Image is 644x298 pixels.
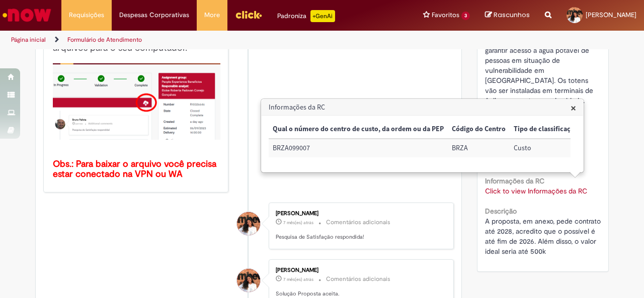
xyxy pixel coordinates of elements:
[119,10,189,20] span: Despesas Corporativas
[283,220,313,226] span: 7 mês(es) atrás
[326,218,390,227] small: Comentários adicionais
[235,7,262,22] img: click_logo_yellow_360x200.png
[262,100,583,116] h3: Informações da RC
[237,212,260,235] div: Thayna Nascimento Dos Santos
[277,10,335,22] div: Padroniza
[485,36,595,105] span: Contrato de totens de água para garantir acesso à água potável de pessoas em situação de vulnerab...
[1,5,53,25] img: ServiceNow
[461,12,470,20] span: 3
[510,139,609,157] td: Tipo de classificação contábil: Custo
[276,233,443,241] p: Pesquisa de Satisfação respondida!
[269,139,448,157] td: Qual o número do centro de custo, da ordem ou da PEP: BRZA099007
[283,276,313,282] time: 24/01/2025 17:11:50
[283,276,313,282] span: 7 mês(es) atrás
[510,120,609,139] th: Tipo de classificação contábil
[485,186,587,195] a: Click to view Informações da RC
[494,10,530,20] span: Rascunhos
[448,120,510,139] th: Código do Centro
[571,101,576,115] span: ×
[11,36,46,44] a: Página inicial
[204,10,220,20] span: More
[326,275,390,283] small: Comentários adicionais
[237,269,260,292] div: Thayna Nascimento Dos Santos
[261,98,584,173] div: Informações da RC
[571,103,576,113] button: Close
[8,31,422,49] ul: Trilhas de página
[53,158,219,180] b: Obs.: Para baixar o arquivo você precisa estar conectado na VPN ou WA
[69,10,104,20] span: Requisições
[269,120,448,139] th: Qual o número do centro de custo, da ordem ou da PEP
[276,211,443,217] div: [PERSON_NAME]
[485,217,603,256] span: A proposta, em anexo, pede contrato até 2028, acredito que o possível é até fim de 2026. Além dis...
[67,36,142,44] a: Formulário de Atendimento
[276,267,443,273] div: [PERSON_NAME]
[432,10,459,20] span: Favoritos
[485,207,517,216] b: Descrição
[586,11,636,19] span: [PERSON_NAME]
[276,290,443,298] p: Solução Proposta aceita.
[448,139,510,157] td: Código do Centro: BRZA
[485,11,530,20] a: Rascunhos
[53,63,220,140] img: x_mdbda_azure_blob.picture2.png
[283,220,313,226] time: 24/01/2025 17:11:57
[485,176,544,185] b: Informações da RC
[310,10,335,22] p: +GenAi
